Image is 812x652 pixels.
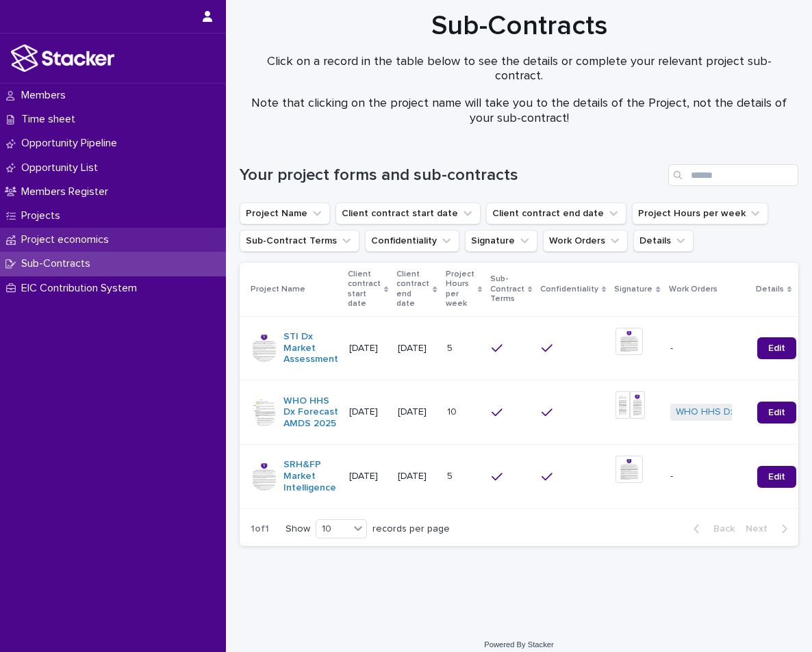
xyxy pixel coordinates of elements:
[398,406,435,418] p: [DATE]
[16,161,109,174] p: Opportunity List
[16,89,77,102] p: Members
[240,230,359,252] button: Sub-Contract Terms
[349,471,387,482] p: [DATE]
[396,267,429,312] p: Client contract end date
[240,512,280,546] p: 1 of 1
[240,166,663,185] h1: Your project forms and sub-contracts
[283,331,338,365] a: STI Dx Market Assessment
[490,272,524,307] p: Sub-Contract Terms
[16,185,119,198] p: Members Register
[398,343,435,354] p: [DATE]
[16,233,120,246] p: Project economics
[484,640,553,649] a: Powered By Stacker
[705,524,735,534] span: Back
[286,523,310,535] p: Show
[447,468,455,482] p: 5
[251,282,305,297] p: Project Name
[540,282,598,297] p: Confidentiality
[757,402,796,423] a: Edit
[240,203,330,224] button: Project Name
[768,343,785,353] span: Edit
[632,203,768,224] button: Project Hours per week
[16,282,148,295] p: EIC Contribution System
[757,337,796,359] a: Edit
[372,523,450,535] p: records per page
[543,230,628,252] button: Work Orders
[283,459,338,493] a: SRH&FP Market Intelligence
[756,282,784,297] p: Details
[446,267,474,312] p: Project Hours per week
[11,44,114,72] img: stacker-logo-white.png
[335,203,481,224] button: Client contract start date
[245,55,793,84] p: Click on a record in the table below to see the details or complete your relevant project sub-con...
[486,203,626,224] button: Client contract end date
[316,522,349,536] div: 10
[740,523,798,535] button: Next
[757,466,796,488] a: Edit
[670,343,746,354] p: -
[16,137,128,150] p: Opportunity Pipeline
[465,230,537,252] button: Signature
[16,257,101,270] p: Sub-Contracts
[746,524,776,534] span: Next
[16,113,86,126] p: Time sheet
[245,96,793,126] p: Note that clicking on the project name will take you to the details of the Project, not the detai...
[633,230,694,252] button: Details
[349,343,387,354] p: [DATE]
[348,267,381,312] p: Client contract start date
[240,10,798,42] h1: Sub-Contracts
[398,471,435,482] p: [DATE]
[447,340,455,354] p: 5
[668,164,798,186] input: Search
[283,395,338,430] a: WHO HHS Dx Forecast AMDS 2025
[349,406,387,418] p: [DATE]
[670,471,746,482] p: -
[16,209,71,222] p: Projects
[447,404,459,418] p: 10
[683,523,740,535] button: Back
[614,282,652,297] p: Signature
[669,282,718,297] p: Work Orders
[365,230,459,252] button: Confidentiality
[768,472,785,482] span: Edit
[768,408,785,417] span: Edit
